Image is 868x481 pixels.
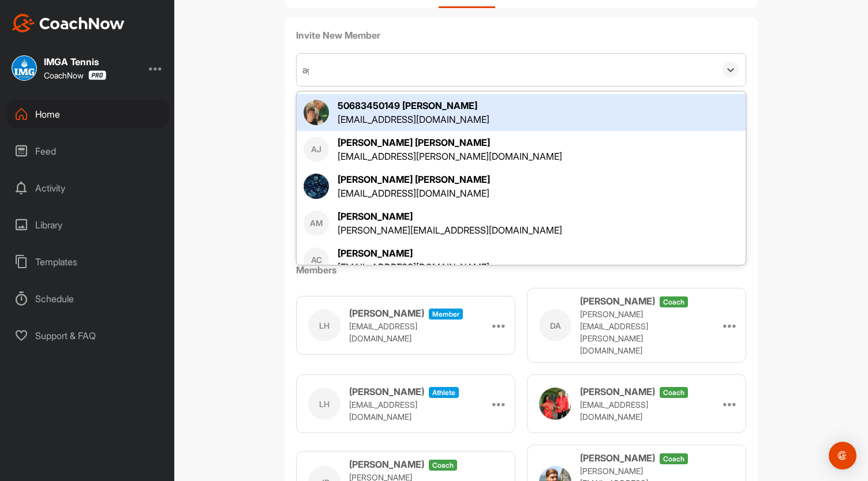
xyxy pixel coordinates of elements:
div: [PERSON_NAME] [PERSON_NAME] [338,172,490,186]
img: square_ac6e69f90d3c2d2bae3452cd11475262.jpg [304,100,329,125]
img: square_ab83b696dc0ea96688f6760fc4942b5c.jpg [304,174,329,199]
img: user [539,388,571,420]
div: AJ [304,137,329,162]
div: CoachNow [44,70,106,80]
p: [EMAIL_ADDRESS][DOMAIN_NAME] [349,399,465,423]
div: Library [6,211,169,239]
h3: [PERSON_NAME] [580,385,655,399]
div: Home [6,100,169,129]
label: Invite New Member [296,28,746,42]
div: [PERSON_NAME] [338,209,562,223]
div: [EMAIL_ADDRESS][PERSON_NAME][DOMAIN_NAME] [338,149,562,163]
div: [PERSON_NAME][EMAIL_ADDRESS][DOMAIN_NAME] [338,223,562,237]
p: [EMAIL_ADDRESS][DOMAIN_NAME] [349,320,465,344]
div: Feed [6,137,169,166]
p: [PERSON_NAME][EMAIL_ADDRESS][PERSON_NAME][DOMAIN_NAME] [580,308,695,356]
div: LH [308,388,341,420]
div: AC [304,247,329,273]
img: CoachNow Pro [88,70,106,80]
h3: [PERSON_NAME] [349,385,424,399]
span: coach [660,387,688,398]
div: [EMAIL_ADDRESS][DOMAIN_NAME] [338,186,490,200]
h3: [PERSON_NAME] [349,306,424,320]
div: Schedule [6,284,169,313]
span: athlete [429,387,459,398]
span: Member [429,309,463,320]
div: IMGA Tennis [44,57,106,66]
label: Members [296,263,746,277]
div: DA [539,309,571,341]
img: square_fbd24ebe9e7d24b63c563b236df2e5b1.jpg [12,55,37,81]
div: [PERSON_NAME] [338,246,489,260]
div: AM [304,211,329,236]
span: coach [660,296,688,307]
div: [EMAIL_ADDRESS][DOMAIN_NAME] [338,112,489,126]
div: Open Intercom Messenger [829,442,856,469]
div: 50683450149 [PERSON_NAME] [338,99,489,112]
div: [EMAIL_ADDRESS][DOMAIN_NAME] [338,260,489,274]
span: coach [660,453,688,464]
div: Templates [6,247,169,276]
img: CoachNow [12,14,125,32]
span: coach [429,460,457,471]
p: [EMAIL_ADDRESS][DOMAIN_NAME] [580,399,695,423]
div: LH [308,309,341,341]
div: Activity [6,174,169,202]
h3: [PERSON_NAME] [580,294,655,308]
div: Support & FAQ [6,321,169,350]
h3: [PERSON_NAME] [349,457,424,471]
div: [PERSON_NAME] [PERSON_NAME] [338,136,562,149]
h3: [PERSON_NAME] [580,451,655,465]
